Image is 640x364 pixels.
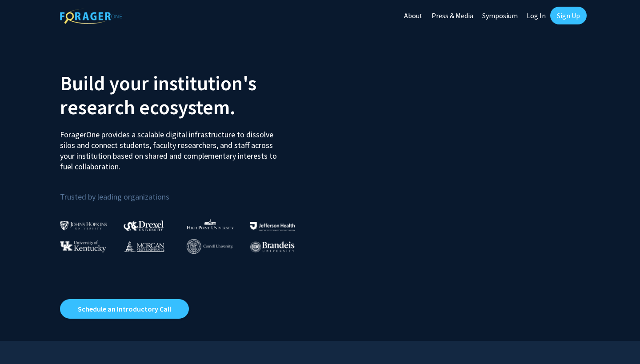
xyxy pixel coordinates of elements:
[60,299,189,319] a: Opens in a new tab
[250,241,295,252] img: Brandeis University
[124,220,164,231] img: Drexel University
[60,240,106,252] img: University of Kentucky
[60,8,122,24] img: ForagerOne Logo
[187,219,234,229] img: High Point University
[250,222,295,230] img: Thomas Jefferson University
[60,123,283,172] p: ForagerOne provides a scalable digital infrastructure to dissolve silos and connect students, fac...
[187,239,233,254] img: Cornell University
[124,240,164,252] img: Morgan State University
[60,179,313,204] p: Trusted by leading organizations
[60,221,107,230] img: Johns Hopkins University
[550,7,587,24] a: Sign Up
[60,71,313,119] h2: Build your institution's research ecosystem.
